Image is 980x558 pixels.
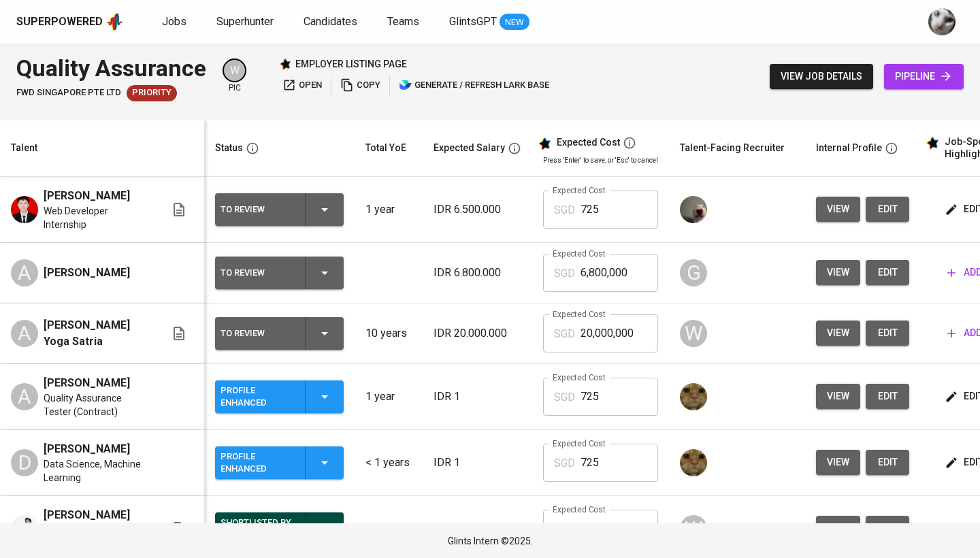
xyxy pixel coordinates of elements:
[162,15,186,28] span: Jobs
[215,380,344,413] button: Profile Enhanced
[926,136,939,150] img: glints_star.svg
[105,12,124,32] img: app logo
[220,514,294,544] div: Shortlisted by Employer
[11,320,38,347] div: A
[365,389,412,405] p: 1 year
[680,449,707,476] img: ec6c0910-f960-4a00-a8f8-c5744e41279e.jpg
[816,321,860,346] button: view
[365,201,412,218] p: 1 year
[827,201,849,218] span: view
[44,265,130,281] span: [PERSON_NAME]
[216,14,276,31] a: Superhunter
[44,375,130,391] span: [PERSON_NAME]
[877,388,898,405] span: edit
[449,14,529,31] a: GlintsGPT NEW
[215,193,344,226] button: To Review
[340,78,380,93] span: copy
[11,449,38,476] div: D
[365,521,412,537] p: 5 years
[44,188,130,204] span: [PERSON_NAME]
[127,86,177,99] span: Priority
[223,59,246,94] div: pic
[399,78,549,93] span: generate / refresh lark base
[16,86,121,99] span: FWD Singapore Pte Ltd
[554,455,575,472] p: SGD
[220,382,294,412] div: Profile Enhanced
[11,383,38,410] div: A
[895,68,953,85] span: pipeline
[11,259,38,286] div: A
[816,450,860,475] button: view
[434,455,521,471] p: IDR 1
[680,383,707,410] img: ec6c0910-f960-4a00-a8f8-c5744e41279e.jpg
[816,260,860,285] button: view
[680,139,785,157] div: Talent-Facing Recruiter
[543,155,658,165] p: Press 'Enter' to save, or 'Esc' to cancel
[44,317,149,350] span: [PERSON_NAME] Yoga Satria
[877,520,898,537] span: edit
[554,521,575,538] p: SGD
[44,204,149,231] span: Web Developer Internship
[44,507,130,523] span: [PERSON_NAME]
[279,58,291,70] img: Glints Star
[866,197,909,222] button: edit
[220,264,294,282] div: To Review
[884,64,964,89] a: pipeline
[434,521,521,537] p: IDR 6.800.000
[304,14,360,31] a: Candidates
[304,15,357,28] span: Candidates
[827,325,849,342] span: view
[538,137,551,150] img: glints_star.svg
[131,510,142,521] img: yH5BAEAAAAALAAAAAABAAEAAAIBRAA7
[866,384,909,409] button: edit
[557,137,620,149] div: Expected Cost
[399,78,412,92] img: lark
[279,75,325,96] button: open
[365,455,412,471] p: < 1 years
[11,196,38,223] img: Jason Patrick
[387,15,419,28] span: Teams
[866,516,909,541] button: edit
[866,260,909,285] a: edit
[434,389,521,405] p: IDR 1
[337,75,384,96] button: copy
[816,384,860,409] button: view
[365,325,412,342] p: 10 years
[220,448,294,478] div: Profile Enhanced
[16,14,103,30] div: Superpowered
[816,516,860,541] button: view
[395,75,553,96] button: lark generate / refresh lark base
[127,85,177,101] div: New Job received from Demand Team
[365,139,406,157] div: Total YoE
[866,321,909,346] button: edit
[16,52,206,85] div: Quality Assurance
[554,389,575,406] p: SGD
[11,515,38,542] img: Mujahid Maulana
[928,8,955,35] img: tharisa.rizky@glints.com
[216,15,274,28] span: Superhunter
[44,441,130,457] span: [PERSON_NAME]
[877,201,898,218] span: edit
[816,139,882,157] div: Internal Profile
[827,454,849,471] span: view
[877,264,898,281] span: edit
[434,325,521,342] p: IDR 20.000.000
[162,14,189,31] a: Jobs
[220,201,294,218] div: To Review
[866,450,909,475] button: edit
[434,201,521,218] p: IDR 6.500.000
[680,196,707,223] img: aji.muda@glints.com
[827,520,849,537] span: view
[770,64,873,89] button: view job details
[816,197,860,222] button: view
[680,320,707,347] div: W
[44,457,149,485] span: Data Science, Machine Learning
[877,454,898,471] span: edit
[554,265,575,282] p: SGD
